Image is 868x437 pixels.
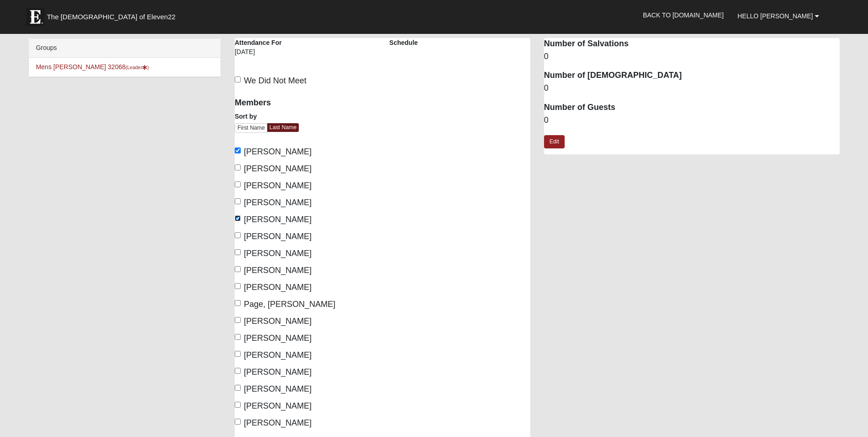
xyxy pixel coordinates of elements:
[244,232,312,241] span: [PERSON_NAME]
[738,12,813,20] span: Hello [PERSON_NAME]
[235,123,268,133] a: First Name
[244,300,335,309] span: Page, [PERSON_NAME]
[731,5,826,27] a: Hello [PERSON_NAME]
[235,334,241,340] input: [PERSON_NAME]
[47,12,175,22] span: The [DEMOGRAPHIC_DATA] of Eleven22
[235,198,241,204] input: [PERSON_NAME]
[244,215,312,224] span: [PERSON_NAME]
[636,4,731,27] a: Back to [DOMAIN_NAME]
[244,384,312,393] span: [PERSON_NAME]
[267,123,299,132] a: Last Name
[544,135,565,148] a: Edit
[235,98,376,108] h4: Members
[544,51,840,63] dd: 0
[544,115,840,126] dd: 0
[244,350,312,360] span: [PERSON_NAME]
[244,367,312,377] span: [PERSON_NAME]
[389,38,418,47] label: Schedule
[244,283,312,292] span: [PERSON_NAME]
[544,82,840,94] dd: 0
[544,38,840,50] dt: Number of Salvations
[235,232,241,238] input: [PERSON_NAME]
[126,65,149,70] small: (Leader )
[235,283,241,289] input: [PERSON_NAME]
[235,368,241,374] input: [PERSON_NAME]
[235,147,241,153] input: [PERSON_NAME]
[244,333,312,343] span: [PERSON_NAME]
[244,76,307,85] span: We Did Not Meet
[235,351,241,357] input: [PERSON_NAME]
[29,38,221,58] div: Groups
[235,164,241,170] input: [PERSON_NAME]
[244,249,312,258] span: [PERSON_NAME]
[235,266,241,272] input: [PERSON_NAME]
[544,70,840,82] dt: Number of [DEMOGRAPHIC_DATA]
[26,8,44,26] img: Eleven22 logo
[244,317,312,326] span: [PERSON_NAME]
[244,266,312,275] span: [PERSON_NAME]
[235,215,241,221] input: [PERSON_NAME]
[36,63,149,71] a: Mens [PERSON_NAME] 32068(Leader)
[235,112,257,121] label: Sort by
[244,401,312,410] span: [PERSON_NAME]
[235,385,241,391] input: [PERSON_NAME]
[544,102,840,114] dt: Number of Guests
[235,76,241,82] input: We Did Not Meet
[235,38,282,47] label: Attendance For
[244,147,312,156] span: [PERSON_NAME]
[235,402,241,408] input: [PERSON_NAME]
[244,181,312,190] span: [PERSON_NAME]
[235,249,241,255] input: [PERSON_NAME]
[235,47,298,63] div: [DATE]
[235,181,241,187] input: [PERSON_NAME]
[244,418,312,427] span: [PERSON_NAME]
[244,198,312,207] span: [PERSON_NAME]
[244,164,312,173] span: [PERSON_NAME]
[235,419,241,425] input: [PERSON_NAME]
[235,300,241,306] input: Page, [PERSON_NAME]
[22,3,205,26] a: The [DEMOGRAPHIC_DATA] of Eleven22
[235,317,241,323] input: [PERSON_NAME]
